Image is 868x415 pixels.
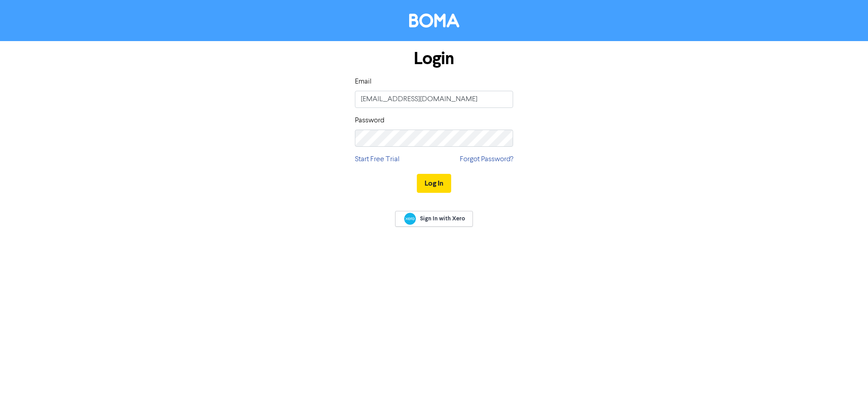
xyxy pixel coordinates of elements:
[355,115,384,126] label: Password
[395,211,473,227] a: Sign In with Xero
[355,76,372,87] label: Email
[404,213,416,225] img: Xero logo
[420,214,465,223] span: Sign In with Xero
[355,48,513,69] h1: Login
[460,154,513,165] a: Forgot Password?
[409,14,459,28] img: BOMA Logo
[355,154,400,165] a: Start Free Trial
[417,174,451,193] button: Log In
